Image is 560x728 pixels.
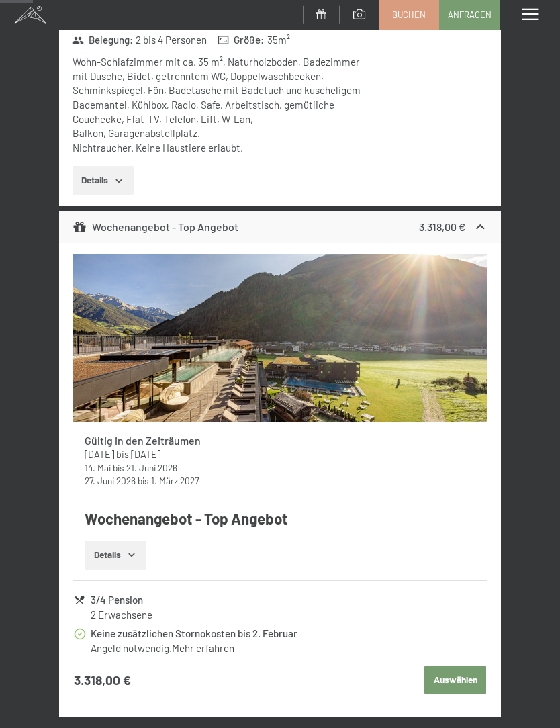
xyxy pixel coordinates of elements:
span: Anfragen [448,9,492,21]
div: bis [85,474,475,487]
button: Auswählen [424,666,486,695]
time: 14.05.2026 [85,462,111,473]
div: Keine zusätzlichen Stornokosten bis 2. Februar [91,626,486,641]
div: bis [85,448,475,461]
a: Anfragen [440,1,499,29]
time: 01.03.2027 [151,475,199,486]
a: Buchen [379,1,438,29]
time: 27.06.2026 [85,475,136,486]
time: 21.06.2026 [126,462,177,473]
strong: 3.318,00 € [74,672,131,690]
div: Angeld notwendig. [91,641,486,655]
button: Details [73,166,134,195]
div: Wohn-Schlafzimmer mit ca. 35 m², Naturholzboden, Badezimmer mit Dusche, Bidet, getrenntem WC, Dop... [73,55,369,155]
div: bis [85,461,475,474]
strong: Gültig in den Zeiträumen [85,434,201,447]
span: 35 m² [267,33,290,47]
span: 2 bis 4 Personen [136,33,207,47]
a: Mehr erfahren [172,642,234,654]
time: 21.09.2025 [85,449,114,460]
h4: Wochenangebot - Top Angebot [85,508,487,529]
strong: Belegung : [72,33,133,47]
div: 2 Erwachsene [91,608,486,622]
div: Wochenangebot - Top Angebot [73,219,238,235]
span: Buchen [392,9,426,21]
div: 3/4 Pension [91,592,486,608]
strong: Größe : [218,33,265,47]
strong: 3.318,00 € [419,220,465,233]
img: mss_renderimg.php [73,254,488,422]
button: Details [85,541,146,570]
div: Wochenangebot - Top Angebot3.318,00 € [59,211,501,243]
time: 12.04.2026 [131,449,160,460]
